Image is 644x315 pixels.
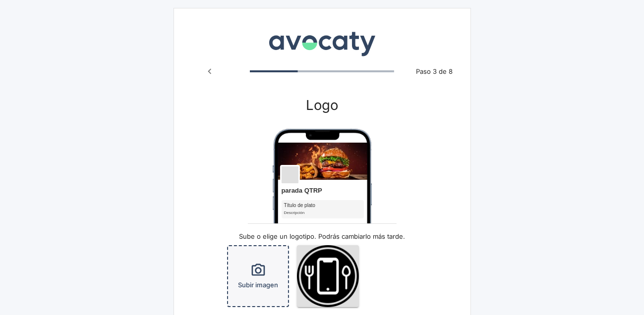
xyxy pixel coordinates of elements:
div: Vista previa [273,129,372,224]
span: Paso 3 de 8 [410,67,458,77]
button: Subir imagen [227,245,289,307]
img: tenedor, cuchillo y teléfono móvil [297,245,359,307]
p: Sube o elige un logotipo. Podrás cambiarlo más tarde. [223,232,421,241]
button: Paso anterior [200,62,219,81]
h3: Logo [223,97,421,113]
span: Subir imagen [238,280,278,290]
img: Avocaty [266,24,378,58]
